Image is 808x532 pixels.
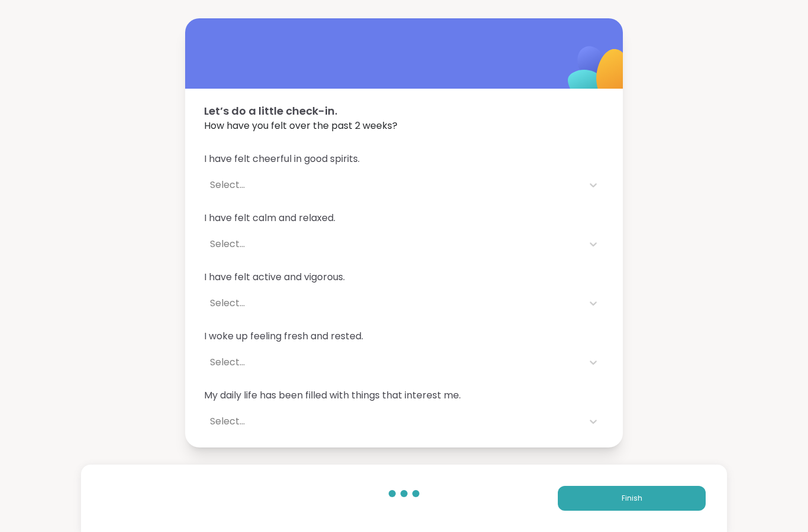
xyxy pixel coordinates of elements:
[210,355,577,369] div: Select...
[540,15,658,133] img: ShareWell Logomark
[204,119,604,133] span: How have you felt over the past 2 weeks?
[622,493,642,504] span: Finish
[204,152,604,166] span: I have felt cheerful in good spirits.
[204,270,604,284] span: I have felt active and vigorous.
[210,178,577,192] div: Select...
[210,237,577,251] div: Select...
[210,296,577,310] div: Select...
[204,211,604,225] span: I have felt calm and relaxed.
[210,414,577,429] div: Select...
[204,388,604,403] span: My daily life has been filled with things that interest me.
[558,486,706,511] button: Finish
[204,103,604,119] span: Let’s do a little check-in.
[204,329,604,343] span: I woke up feeling fresh and rested.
